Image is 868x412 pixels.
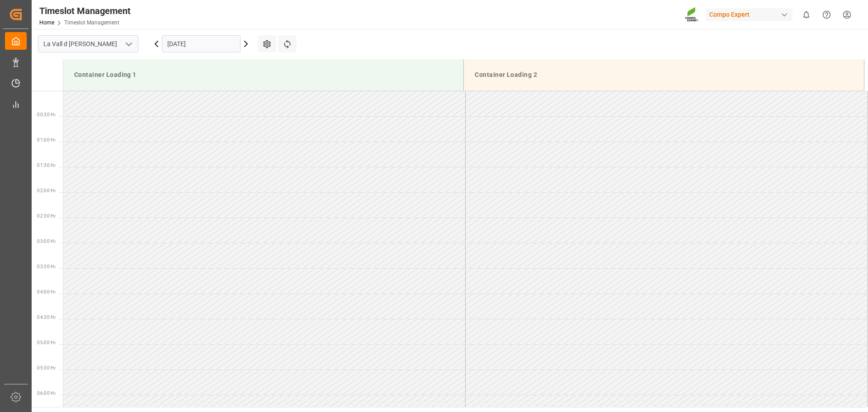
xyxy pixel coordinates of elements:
button: Compo Expert [706,6,796,23]
span: 02:30 Hr [37,213,56,218]
a: Home [39,19,54,26]
button: Help Center [816,5,837,25]
span: 05:00 Hr [37,340,56,345]
button: open menu [122,37,135,51]
div: Container Loading 2 [471,66,857,83]
span: 06:00 Hr [37,391,56,396]
div: Compo Expert [706,8,793,21]
button: show 0 new notifications [796,5,816,25]
span: 01:00 Hr [37,137,56,142]
span: 00:30 Hr [37,112,56,117]
span: 03:00 Hr [37,239,56,244]
span: 04:30 Hr [37,315,56,320]
span: 01:30 Hr [37,163,56,168]
span: 05:30 Hr [37,365,56,370]
div: Container Loading 1 [71,66,456,83]
span: 03:30 Hr [37,264,56,269]
input: DD.MM.YYYY [162,35,241,52]
img: Screenshot%202023-09-29%20at%2010.02.21.png_1712312052.png [685,7,699,23]
div: Timeslot Management [39,4,131,18]
span: 04:00 Hr [37,289,56,294]
span: 02:00 Hr [37,188,56,193]
input: Type to search/select [38,35,138,52]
